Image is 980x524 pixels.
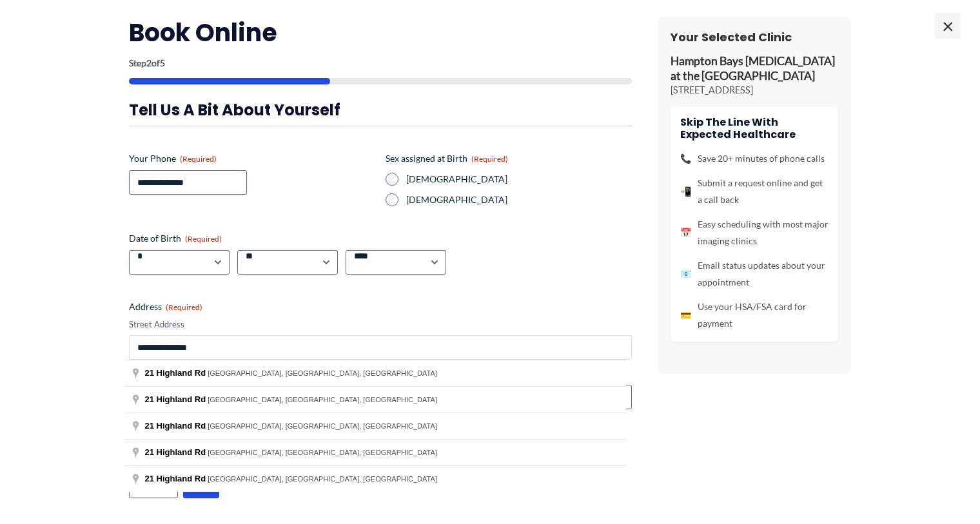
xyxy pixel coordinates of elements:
[208,396,437,403] span: [GEOGRAPHIC_DATA], [GEOGRAPHIC_DATA], [GEOGRAPHIC_DATA]
[208,369,437,377] span: [GEOGRAPHIC_DATA], [GEOGRAPHIC_DATA], [GEOGRAPHIC_DATA]
[671,30,838,44] h3: Your Selected Clinic
[145,394,154,404] span: 21
[129,232,222,245] legend: Date of Birth
[208,449,437,456] span: [GEOGRAPHIC_DATA], [GEOGRAPHIC_DATA], [GEOGRAPHIC_DATA]
[680,298,828,332] li: Use your HSA/FSA card for payment
[680,257,828,291] li: Email status updates about your appointment
[208,475,437,483] span: [GEOGRAPHIC_DATA], [GEOGRAPHIC_DATA], [GEOGRAPHIC_DATA]
[129,100,632,120] h3: Tell us a bit about yourself
[129,59,632,68] p: Step of
[935,13,961,39] span: ×
[145,474,154,483] span: 21
[145,421,154,431] span: 21
[471,154,508,164] span: (Required)
[145,368,154,378] span: 21
[680,224,691,241] span: 📅
[146,57,152,68] span: 2
[129,300,202,313] legend: Address
[208,422,437,430] span: [GEOGRAPHIC_DATA], [GEOGRAPHIC_DATA], [GEOGRAPHIC_DATA]
[166,302,202,312] span: (Required)
[680,116,828,141] h4: Skip the line with Expected Healthcare
[185,234,222,244] span: (Required)
[129,318,632,331] label: Street Address
[680,175,828,208] li: Submit a request online and get a call back
[406,193,632,206] label: [DEMOGRAPHIC_DATA]
[680,266,691,282] span: 📧
[160,57,165,68] span: 5
[680,307,691,324] span: 💳
[406,173,632,186] label: [DEMOGRAPHIC_DATA]
[157,368,206,378] span: Highland Rd
[680,216,828,249] li: Easy scheduling with most major imaging clinics
[180,154,217,164] span: (Required)
[680,150,691,167] span: 📞
[145,447,154,457] span: 21
[671,84,838,97] p: [STREET_ADDRESS]
[157,474,206,483] span: Highland Rd
[671,54,838,84] p: Hampton Bays [MEDICAL_DATA] at the [GEOGRAPHIC_DATA]
[129,152,375,165] label: Your Phone
[157,447,206,457] span: Highland Rd
[680,183,691,200] span: 📲
[680,150,828,167] li: Save 20+ minutes of phone calls
[129,17,632,48] h2: Book Online
[157,394,206,404] span: Highland Rd
[157,421,206,431] span: Highland Rd
[386,152,508,165] legend: Sex assigned at Birth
